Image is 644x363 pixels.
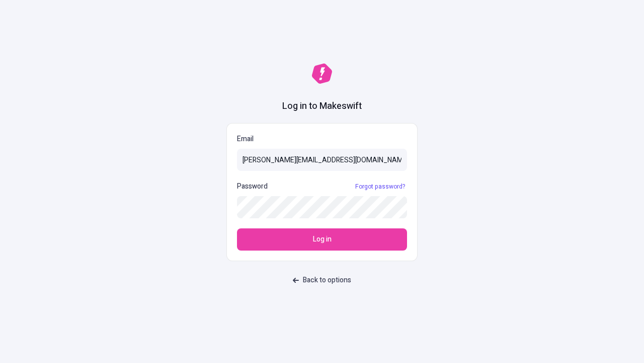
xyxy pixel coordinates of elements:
[237,134,407,145] p: Email
[303,275,351,286] span: Back to options
[237,181,268,192] p: Password
[282,100,362,113] h1: Log in to Makeswift
[237,149,407,171] input: Email
[353,183,407,191] a: Forgot password?
[237,228,407,251] button: Log in
[313,234,332,245] span: Log in
[287,271,357,289] button: Back to options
